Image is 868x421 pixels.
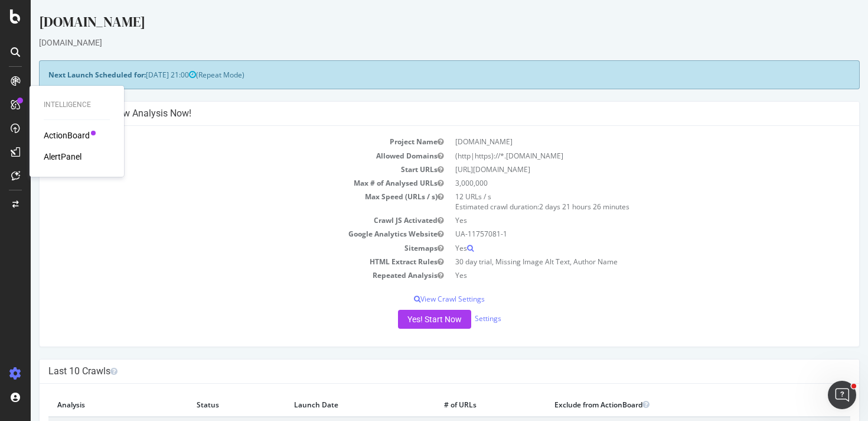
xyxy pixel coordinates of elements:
[444,313,471,323] a: Settings
[157,393,254,417] th: Status
[18,108,820,119] h4: Configure your New Analysis Now!
[419,255,820,268] td: 30 day trial, Missing Image Alt Text, Author Name
[18,255,419,268] td: HTML Extract Rules
[18,227,419,241] td: Google Analytics Website
[8,60,829,89] div: (Repeat Mode)
[18,241,419,255] td: Sitemaps
[419,268,820,282] td: Yes
[419,176,820,190] td: 3,000,000
[115,70,165,80] span: [DATE] 21:00
[419,241,820,255] td: Yes
[18,393,157,417] th: Analysis
[828,381,856,409] iframe: Intercom live chat
[18,149,419,163] td: Allowed Domains
[404,393,515,417] th: # of URLs
[508,202,599,212] span: 2 days 21 hours 26 minutes
[419,213,820,227] td: Yes
[18,163,419,176] td: Start URLs
[8,12,829,37] div: [DOMAIN_NAME]
[18,190,419,213] td: Max Speed (URLs / s)
[44,100,110,110] div: Intelligence
[419,135,820,148] td: [DOMAIN_NAME]
[419,149,820,163] td: (http|https)://*.[DOMAIN_NAME]
[18,365,820,377] h4: Last 10 Crawls
[18,70,115,80] strong: Next Launch Scheduled for:
[419,227,820,241] td: UA-11757081-1
[44,129,90,141] a: ActionBoard
[254,393,404,417] th: Launch Date
[419,163,820,176] td: [URL][DOMAIN_NAME]
[18,268,419,282] td: Repeated Analysis
[515,393,763,417] th: Exclude from ActionBoard
[8,37,829,48] div: [DOMAIN_NAME]
[367,310,440,329] button: Yes! Start Now
[44,151,81,163] a: AlertPanel
[18,294,820,304] p: View Crawl Settings
[18,135,419,148] td: Project Name
[18,213,419,227] td: Crawl JS Activated
[18,176,419,190] td: Max # of Analysed URLs
[419,190,820,213] td: 12 URLs / s Estimated crawl duration:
